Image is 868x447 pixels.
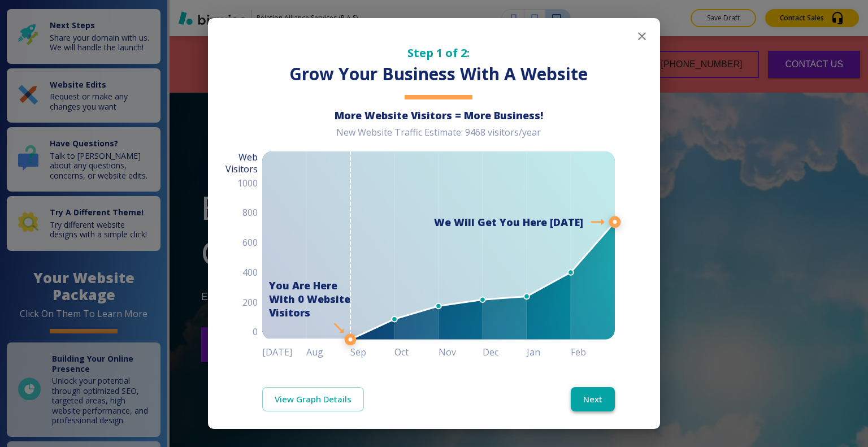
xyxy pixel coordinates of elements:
[262,127,615,147] div: New Website Traffic Estimate: 9468 visitors/year
[262,109,615,122] h6: More Website Visitors = More Business!
[262,344,306,360] h6: [DATE]
[306,344,350,360] h6: Aug
[571,387,615,411] button: Next
[262,45,615,60] h5: Step 1 of 2:
[262,63,615,86] h3: Grow Your Business With A Website
[527,344,571,360] h6: Jan
[571,344,615,360] h6: Feb
[394,344,439,360] h6: Oct
[483,344,527,360] h6: Dec
[350,344,394,360] h6: Sep
[439,344,483,360] h6: Nov
[262,387,364,411] a: View Graph Details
